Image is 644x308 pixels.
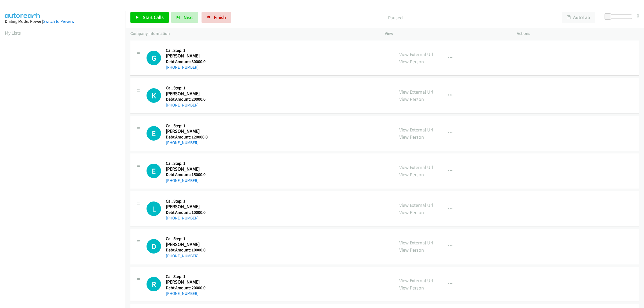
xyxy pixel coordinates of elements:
a: [PHONE_NUMBER] [166,140,199,145]
div: 0 [637,12,639,19]
h1: D [147,239,161,254]
p: Actions [517,30,639,37]
h1: E [147,126,161,141]
div: The call is yet to be attempted [147,88,161,103]
a: [PHONE_NUMBER] [166,215,199,221]
div: Delay between calls (in seconds) [607,14,632,19]
a: [PHONE_NUMBER] [166,65,199,70]
a: View Person [399,209,424,215]
a: [PHONE_NUMBER] [166,102,199,108]
h5: Debt Amount: 120000.0 [166,134,208,140]
h2: [PERSON_NAME] [166,204,207,210]
h2: [PERSON_NAME] [166,279,207,285]
h2: [PERSON_NAME] [166,91,207,97]
span: Start Calls [143,14,164,20]
a: View External Url [399,51,433,57]
a: View External Url [399,202,433,208]
h2: [PERSON_NAME] [166,128,207,134]
a: View External Url [399,164,433,170]
h5: Call Step: 1 [166,85,207,91]
h2: [PERSON_NAME] [166,166,207,172]
h1: G [147,51,161,65]
h1: E [147,164,161,178]
a: [PHONE_NUMBER] [166,291,199,296]
h1: L [147,201,161,216]
h5: Call Step: 1 [166,161,207,166]
a: [PHONE_NUMBER] [166,178,199,183]
div: The call is yet to be attempted [147,164,161,178]
a: View External Url [399,277,433,284]
h2: [PERSON_NAME] [166,53,207,59]
p: Company Information [130,30,375,37]
h5: Debt Amount: 15000.0 [166,172,207,177]
p: Paused [238,14,552,21]
span: Next [184,14,193,20]
h5: Call Step: 1 [166,123,208,129]
a: View Person [399,96,424,102]
a: View External Url [399,89,433,95]
a: [PHONE_NUMBER] [166,253,199,258]
a: My Lists [5,30,21,36]
h5: Call Step: 1 [166,48,207,53]
h5: Debt Amount: 30000.0 [166,59,207,64]
div: The call is yet to be attempted [147,277,161,291]
h5: Debt Amount: 10000.0 [166,247,207,253]
a: View External Url [399,127,433,133]
a: View Person [399,171,424,178]
a: Finish [202,12,231,23]
div: Dialing Mode: Power | [5,18,121,25]
a: View Person [399,285,424,291]
a: Start Calls [130,12,169,23]
span: Finish [214,14,226,20]
h1: R [147,277,161,291]
h5: Call Step: 1 [166,199,207,204]
iframe: Dialpad [5,41,126,296]
h5: Debt Amount: 20000.0 [166,285,207,291]
a: View External Url [399,240,433,246]
div: The call is yet to be attempted [147,126,161,141]
a: View Person [399,134,424,140]
a: View Person [399,58,424,65]
h5: Call Step: 1 [166,236,207,241]
a: View Person [399,247,424,253]
h5: Call Step: 1 [166,274,207,279]
h5: Debt Amount: 20000.0 [166,97,207,102]
h5: Debt Amount: 10000.0 [166,210,207,215]
p: View [385,30,507,37]
h1: K [147,88,161,103]
button: Next [171,12,198,23]
div: The call is yet to be attempted [147,239,161,254]
div: The call is yet to be attempted [147,201,161,216]
a: Switch to Preview [43,19,74,24]
h2: [PERSON_NAME] [166,241,207,248]
button: AutoTab [562,12,595,23]
div: The call is yet to be attempted [147,51,161,65]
